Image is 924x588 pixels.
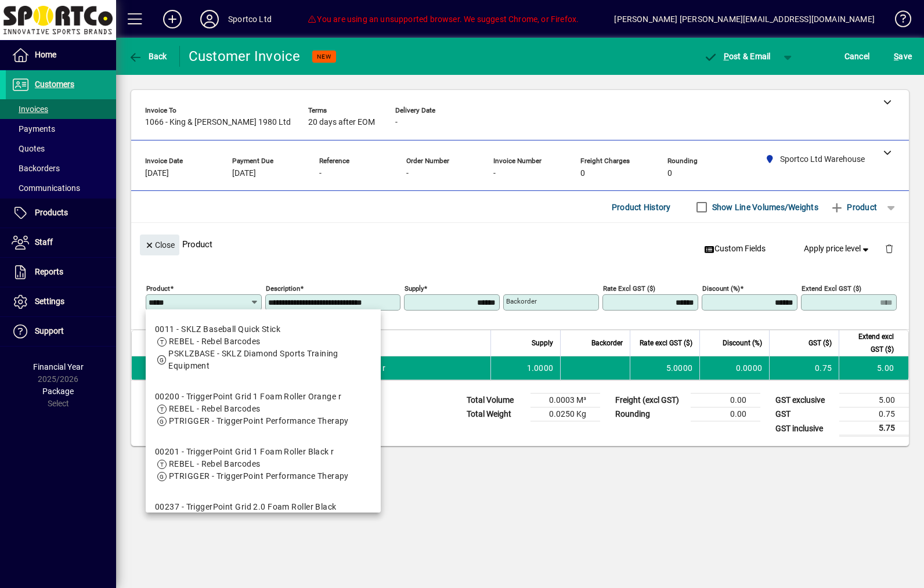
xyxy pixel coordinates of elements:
span: Close [145,236,175,255]
td: GST exclusive [770,394,839,407]
span: 1066 - King & [PERSON_NAME] 1980 Ltd [145,118,291,127]
td: Freight (excl GST) [609,394,691,407]
button: Custom Fields [699,239,770,259]
button: Delete [875,235,903,262]
a: Invoices [6,99,116,119]
app-page-header-button: Delete [875,243,903,254]
div: [PERSON_NAME] [PERSON_NAME][EMAIL_ADDRESS][DOMAIN_NAME] [614,10,875,28]
span: Apply price level [804,243,871,255]
td: 0.75 [769,356,839,380]
button: Apply price level [799,239,876,259]
span: GST ($) [808,337,832,349]
span: - [319,169,322,178]
span: Payments [12,124,55,134]
td: 0.0250 Kg [530,407,600,421]
td: Total Weight [461,407,530,421]
button: Back [125,46,170,67]
div: Sportco Ltd [228,10,272,28]
mat-option: 00200 - TriggerPoint Grid 1 Foam Roller Orange r [146,381,381,437]
a: Payments [6,119,116,139]
td: Rounding [609,407,691,421]
span: Financial Year [33,362,84,371]
td: 5.75 [839,421,909,436]
div: Customer Invoice [189,47,301,66]
button: Close [140,235,179,255]
div: Product [131,223,909,265]
span: [DATE] [145,169,169,178]
span: Product History [612,198,671,217]
span: - [395,118,398,127]
span: Product [830,198,877,217]
span: 0 [580,169,585,178]
button: Cancel [842,46,873,67]
span: REBEL - Rebel Barcodes [169,337,261,346]
span: Reports [35,267,63,276]
mat-option: 00237 - TriggerPoint Grid 2.0 Foam Roller Black [146,492,381,547]
span: P [724,52,729,61]
span: Rate excl GST ($) [640,337,692,349]
mat-option: 0011 - SKLZ Baseball Quick Stick [146,314,381,381]
a: Home [6,41,116,70]
span: Settings [35,297,64,306]
span: Cancel [844,47,870,66]
td: 0.75 [839,407,909,421]
span: PSKLZBASE - SKLZ Diamond Sports Training Equipment [168,349,338,370]
div: 00201 - TriggerPoint Grid 1 Foam Roller Black r [155,446,349,458]
span: You are using an unsupported browser. We suggest Chrome, or Firefox. [307,15,579,24]
div: 00237 - TriggerPoint Grid 2.0 Foam Roller Black [155,501,349,513]
span: Supply [532,337,553,349]
label: Show Line Volumes/Weights [710,201,818,213]
span: Communications [12,183,80,193]
span: PTRIGGER - TriggerPoint Performance Therapy [169,471,349,481]
a: Communications [6,178,116,198]
span: Backorder [591,337,623,349]
button: Save [891,46,915,67]
a: Knowledge Base [886,2,909,40]
span: ave [894,47,912,66]
a: Settings [6,287,116,316]
mat-label: Backorder [506,297,537,305]
td: GST inclusive [770,421,839,436]
span: REBEL - Rebel Barcodes [169,459,261,468]
span: Invoices [12,104,48,114]
span: Home [35,50,56,59]
span: - [493,169,496,178]
span: ost & Email [703,52,771,61]
td: 0.00 [691,394,760,407]
span: Custom Fields [704,243,766,255]
span: NEW [317,53,331,60]
span: 1.0000 [527,362,554,374]
span: Quotes [12,144,45,153]
span: S [894,52,898,61]
mat-label: Supply [405,284,424,293]
a: Reports [6,258,116,287]
app-page-header-button: Back [116,46,180,67]
td: 0.00 [691,407,760,421]
span: 20 days after EOM [308,118,375,127]
div: 0011 - SKLZ Baseball Quick Stick [155,323,371,336]
span: Discount (%) [723,337,762,349]
a: Products [6,199,116,228]
td: 5.00 [839,356,908,380]
a: Backorders [6,158,116,178]
button: Post & Email [698,46,777,67]
td: 0.0003 M³ [530,394,600,407]
td: GST [770,407,839,421]
td: 5.00 [839,394,909,407]
span: Support [35,326,64,336]
a: Staff [6,228,116,257]
span: PTRIGGER - TriggerPoint Performance Therapy [169,416,349,425]
a: Support [6,317,116,346]
mat-label: Extend excl GST ($) [802,284,861,293]
span: Extend excl GST ($) [846,330,894,356]
span: Products [35,208,68,217]
button: Profile [191,9,228,30]
mat-label: Discount (%) [702,284,740,293]
span: Backorders [12,164,60,173]
mat-label: Product [146,284,170,293]
button: Product [824,197,883,218]
a: Quotes [6,139,116,158]
span: Staff [35,237,53,247]
mat-option: 00201 - TriggerPoint Grid 1 Foam Roller Black r [146,437,381,492]
span: Customers [35,80,74,89]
